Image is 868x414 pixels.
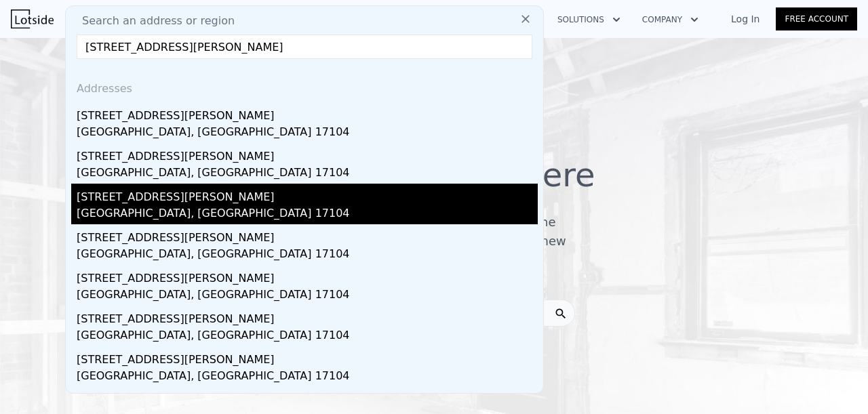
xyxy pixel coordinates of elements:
[77,124,538,143] div: [GEOGRAPHIC_DATA], [GEOGRAPHIC_DATA] 17104
[71,70,538,102] div: Addresses
[77,102,538,124] div: [STREET_ADDRESS][PERSON_NAME]
[77,246,538,265] div: [GEOGRAPHIC_DATA], [GEOGRAPHIC_DATA] 17104
[77,327,538,346] div: [GEOGRAPHIC_DATA], [GEOGRAPHIC_DATA] 17104
[77,184,538,205] div: [STREET_ADDRESS][PERSON_NAME]
[77,35,532,59] input: Enter an address, city, region, neighborhood or zip code
[77,224,538,246] div: [STREET_ADDRESS][PERSON_NAME]
[77,143,538,165] div: [STREET_ADDRESS][PERSON_NAME]
[71,13,235,29] span: Search an address or region
[77,205,538,224] div: [GEOGRAPHIC_DATA], [GEOGRAPHIC_DATA] 17104
[631,7,709,32] button: Company
[77,287,538,306] div: [GEOGRAPHIC_DATA], [GEOGRAPHIC_DATA] 17104
[547,7,631,32] button: Solutions
[77,387,538,409] div: [STREET_ADDRESS][PERSON_NAME]
[77,265,538,287] div: [STREET_ADDRESS][PERSON_NAME]
[77,165,538,184] div: [GEOGRAPHIC_DATA], [GEOGRAPHIC_DATA] 17104
[776,7,857,30] a: Free Account
[11,9,54,28] img: Lotside
[715,12,776,26] a: Log In
[77,306,538,327] div: [STREET_ADDRESS][PERSON_NAME]
[77,368,538,387] div: [GEOGRAPHIC_DATA], [GEOGRAPHIC_DATA] 17104
[77,346,538,368] div: [STREET_ADDRESS][PERSON_NAME]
